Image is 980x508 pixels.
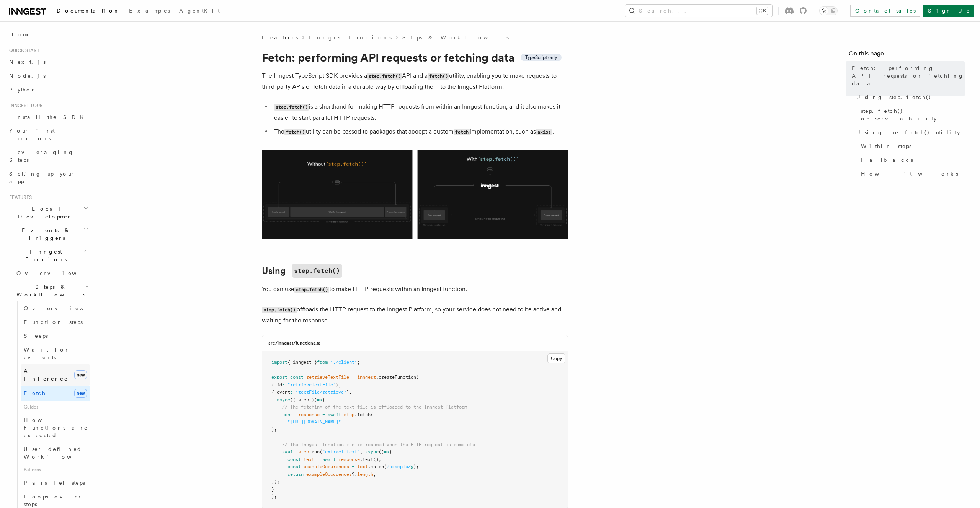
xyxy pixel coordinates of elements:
[428,73,449,80] code: fetch()
[298,412,320,417] span: response
[306,374,349,380] span: retrieveTextFile
[24,347,69,360] span: Wait for events
[923,5,974,17] a: Sign Up
[387,464,411,469] span: /example/
[861,107,965,122] span: step.fetch() observability
[317,360,328,365] span: from
[282,412,296,417] span: const
[349,389,352,395] span: ,
[861,156,913,164] span: Fallbacks
[271,479,279,484] span: });
[352,472,357,477] span: ?.
[336,382,338,388] span: }
[416,374,419,380] span: (
[320,449,322,454] span: (
[6,194,32,200] span: Features
[354,412,371,417] span: .fetch
[74,370,87,379] span: new
[271,374,287,380] span: export
[282,404,467,410] span: // The fetching of the text file is offloaded to the Inngest Platform
[287,457,301,462] span: const
[21,343,90,364] a: Wait for events
[9,149,74,163] span: Leveraging Steps
[6,69,90,83] a: Node.js
[357,360,360,365] span: ;
[9,86,37,93] span: Python
[547,353,565,363] button: Copy
[262,264,342,278] a: Usingstep.fetch()
[379,449,384,454] span: ()
[413,464,419,469] span: );
[317,457,320,462] span: =
[384,449,389,454] span: =>
[21,401,90,413] span: Guides
[344,412,354,417] span: step
[292,264,342,278] code: step.fetch()
[357,374,376,380] span: inngest
[24,305,103,311] span: Overview
[6,245,90,266] button: Inngest Functions
[849,49,965,61] h4: On this page
[262,34,298,41] span: Features
[322,449,360,454] span: "extract-text"
[282,449,296,454] span: await
[21,464,90,476] span: Patterns
[625,5,772,17] button: Search...⌘K
[24,333,48,339] span: Sleeps
[271,389,290,395] span: { event
[402,34,509,41] a: Steps & Workflows
[262,284,568,295] p: You can use to make HTTP requests within an Inngest function.
[290,389,293,395] span: :
[287,419,341,425] span: "[URL][DOMAIN_NAME]"
[454,129,470,135] code: fetch
[6,124,90,145] a: Your first Functions
[861,170,958,177] span: How it works
[57,8,120,14] span: Documentation
[268,340,320,346] h3: src/inngest/functions.ts
[6,145,90,167] a: Leveraging Steps
[536,129,552,135] code: axios
[373,457,381,462] span: ();
[21,386,90,401] a: Fetchnew
[368,464,384,469] span: .match
[271,487,274,492] span: }
[282,442,475,447] span: // The Inngest function run is resumed when the HTTP request is complete
[371,412,373,417] span: (
[175,2,224,21] a: AgentKit
[13,283,85,298] span: Steps & Workflows
[262,150,568,239] img: Using Fetch offloads the HTTP request to the Inngest Platform
[282,382,285,388] span: :
[352,464,354,469] span: =
[328,412,341,417] span: await
[262,50,568,64] h1: Fetch: performing API requests or fetching data
[525,54,557,60] span: TypeScript only
[287,360,317,365] span: { inngest }
[6,103,43,109] span: Inngest tour
[304,457,314,462] span: text
[74,389,87,398] span: new
[352,374,354,380] span: =
[274,104,309,111] code: step.fetch()
[13,280,90,301] button: Steps & Workflows
[853,90,965,104] a: Using step.fetch()
[296,389,346,395] span: "textFile/retrieve"
[287,464,301,469] span: const
[858,139,965,153] a: Within steps
[271,427,277,432] span: );
[271,494,277,499] span: );
[9,128,55,142] span: Your first Functions
[24,446,93,460] span: User-defined Workflows
[287,382,336,388] span: "retrieveTextFile"
[21,442,90,464] a: User-defined Workflows
[819,6,838,15] button: Toggle dark mode
[272,101,568,123] li: is a shorthand for making HTTP requests from within an Inngest function, and it also makes it eas...
[6,226,83,242] span: Events & Triggers
[346,389,349,395] span: }
[853,125,965,139] a: Using the fetch() utility
[858,153,965,167] a: Fallbacks
[24,368,68,382] span: AI Inference
[21,364,90,386] a: AI Inferencenew
[294,287,329,293] code: step.fetch()
[13,266,90,280] a: Overview
[757,7,768,15] kbd: ⌘K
